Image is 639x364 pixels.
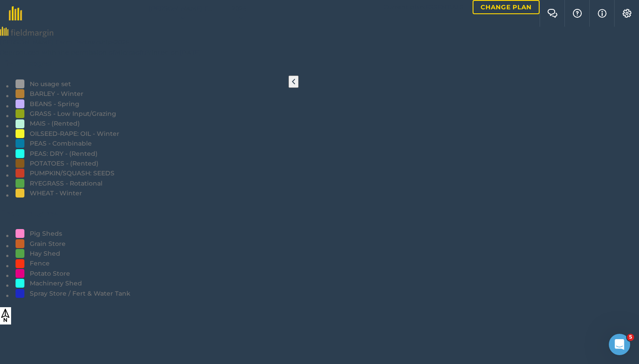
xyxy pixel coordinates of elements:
div: MAIS - (Rented) [30,119,80,128]
img: Two speech bubbles overlapping with the left bubble in the forefront [547,9,558,18]
span: Printed on [DATE] [145,48,201,56]
div: BARLEY - Winter [30,89,83,99]
img: A cog icon [622,9,632,18]
div: RYEGRASS - Rotational [30,178,103,188]
div: Fence [30,258,50,268]
span: [PERSON_NAME] Farm Partnership [149,4,213,13]
iframe: Intercom live chat [609,334,630,355]
img: svg+xml;base64,PHN2ZyB4bWxucz0iaHR0cDovL3d3dy53My5vcmcvMjAwMC9zdmciIHdpZHRoPSIxNyIgaGVpZ2h0PSIxNy... [598,9,607,18]
span: 2026 [232,4,247,13]
div: PEAS - Combinable [30,138,92,148]
div: OILSEED-RAPE: OIL - Winter [30,129,119,138]
div: Pig Sheds [30,229,62,238]
div: GRASS - Low Input/Grazing [30,109,116,119]
span: Current plan : ESSENTIALS [383,3,464,11]
div: BEANS - Spring [30,99,79,109]
div: Machinery Shed [30,278,82,288]
div: Potato Store [30,269,70,278]
div: No usage set [30,79,71,89]
div: Spray Store / Fert & Water Tank [30,289,130,298]
img: A question mark icon [572,9,583,18]
button: 2026 [232,4,250,24]
span: 5 [627,334,634,341]
button: [PERSON_NAME] Farm Partnership [149,4,216,24]
div: POTATOES - (Rented) [30,158,99,168]
div: WHEAT - Winter [30,188,82,198]
div: PEAS: DRY - (Rented) [30,149,98,158]
div: PUMPKIN/SQUASH: SEEDS [30,168,114,178]
div: Hay Shed [30,249,60,258]
img: fieldmargin Logo [9,6,22,20]
div: Grain Store [30,239,66,249]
